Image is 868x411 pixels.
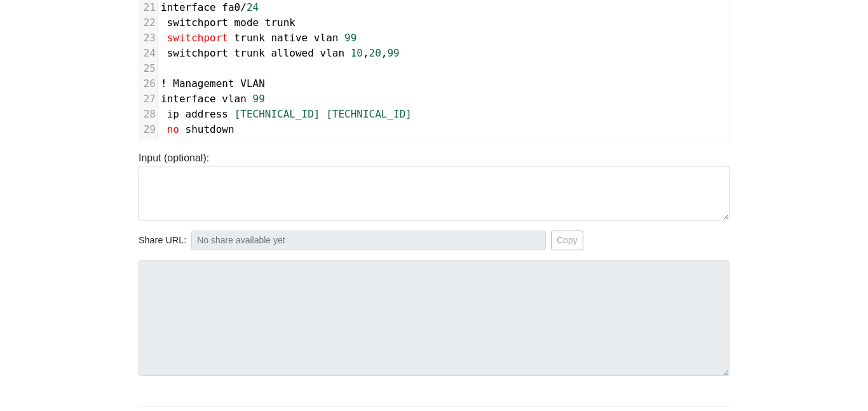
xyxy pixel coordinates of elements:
[186,123,234,135] span: shutdown
[234,32,265,44] span: trunk
[139,122,158,137] div: 29
[326,108,412,120] span: [TECHNICAL_ID]
[191,231,546,250] input: No share available yet
[167,32,228,44] span: switchport
[369,47,381,59] span: 20
[551,231,583,250] button: Copy
[167,17,228,29] span: switchport
[129,151,739,220] div: Input (optional):
[161,1,216,13] span: interface
[167,108,179,120] span: ip
[139,234,186,248] span: Share URL:
[139,61,158,76] div: 25
[161,77,167,90] span: !
[240,77,265,90] span: VLAN
[161,47,400,59] span: , ,
[247,1,259,13] span: 24
[167,47,228,59] span: switchport
[240,1,247,13] span: /
[173,77,234,90] span: Management
[139,91,158,107] div: 27
[351,47,363,59] span: 10
[234,17,259,29] span: mode
[222,93,247,105] span: vlan
[139,76,158,91] div: 26
[387,47,399,59] span: 99
[271,47,313,59] span: allowed
[234,47,265,59] span: trunk
[234,108,320,120] span: [TECHNICAL_ID]
[314,32,339,44] span: vlan
[167,123,179,135] span: no
[139,30,158,46] div: 23
[265,17,295,29] span: trunk
[139,107,158,122] div: 28
[186,108,228,120] span: address
[139,46,158,61] div: 24
[253,93,265,105] span: 99
[139,15,158,30] div: 22
[271,32,308,44] span: native
[320,47,345,59] span: vlan
[222,1,240,13] span: fa0
[344,32,356,44] span: 99
[161,93,216,105] span: interface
